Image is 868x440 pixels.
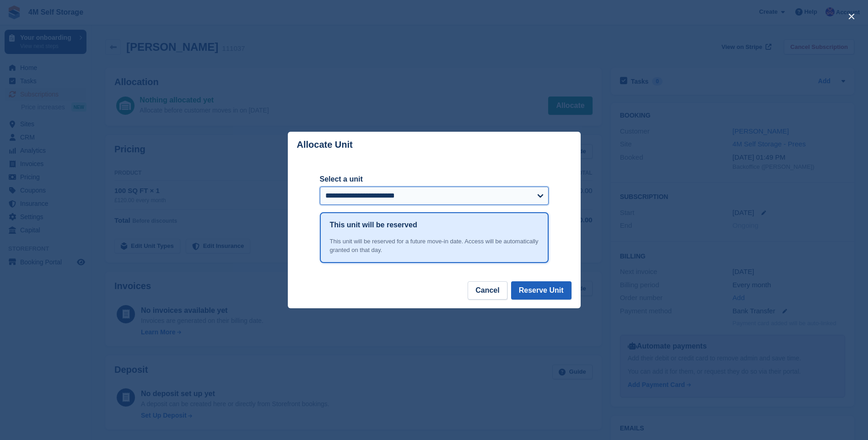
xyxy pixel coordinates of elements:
h1: This unit will be reserved [330,220,417,231]
button: Reserve Unit [511,281,571,300]
button: Cancel [468,281,507,300]
label: Select a unit [320,174,549,185]
button: close [844,9,859,24]
p: Allocate Unit [297,140,353,150]
div: This unit will be reserved for a future move-in date. Access will be automatically granted on tha... [330,237,539,255]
